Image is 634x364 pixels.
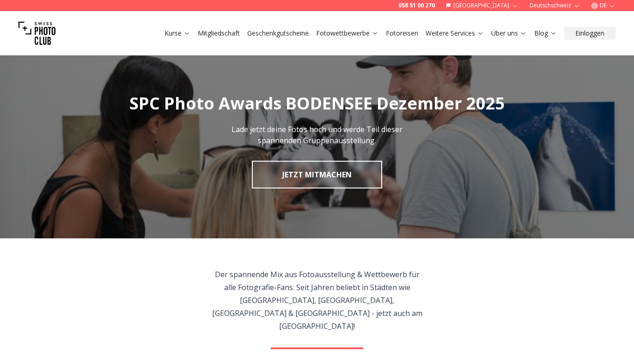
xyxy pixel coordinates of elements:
[530,27,561,40] button: Blog
[398,2,435,9] a: 058 51 00 270
[316,29,378,38] a: Fotowettbewerbe
[165,29,190,38] a: Kurse
[212,268,423,333] p: Der spannende Mix aus Fotoausstellung & Wettbewerb für alle Fotografie-Fans. Seit Jahren beliebt ...
[161,27,194,40] button: Kurse
[18,15,55,52] img: Swiss photo club
[422,27,488,40] button: Weitere Services
[491,29,527,38] a: Über uns
[564,27,616,40] button: Einloggen
[247,29,309,38] a: Geschenkgutscheine
[488,27,530,40] button: Über uns
[382,27,422,40] button: Fotoreisen
[244,27,312,40] button: Geschenkgutscheine
[426,29,484,38] a: Weitere Services
[198,29,240,38] a: Mitgliedschaft
[213,124,421,146] p: Lade jetzt deine Fotos hoch und werde Teil dieser spannenden Gruppenausstellung.
[194,27,244,40] button: Mitgliedschaft
[312,27,382,40] button: Fotowettbewerbe
[534,29,557,38] a: Blog
[252,161,382,188] a: JETZT MITMACHEN
[386,29,418,38] a: Fotoreisen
